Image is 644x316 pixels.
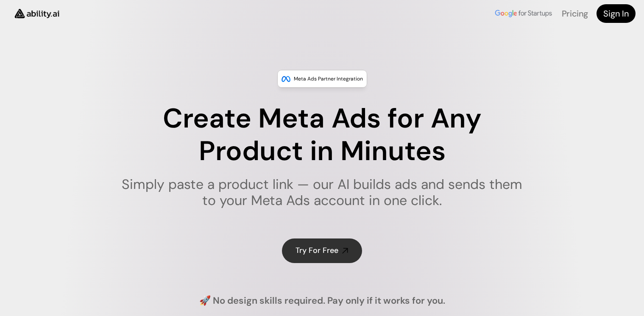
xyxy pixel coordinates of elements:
a: Sign In [597,4,636,23]
h4: Try For Free [296,245,338,256]
h1: Create Meta Ads for Any Product in Minutes [116,103,528,168]
a: Try For Free [282,238,362,263]
h4: 🚀 No design skills required. Pay only if it works for you. [199,294,445,308]
p: Meta Ads Partner Integration [294,75,363,83]
h4: Sign In [603,8,629,19]
h1: Simply paste a product link — our AI builds ads and sends them to your Meta Ads account in one cl... [116,176,528,209]
a: Pricing [562,8,588,19]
